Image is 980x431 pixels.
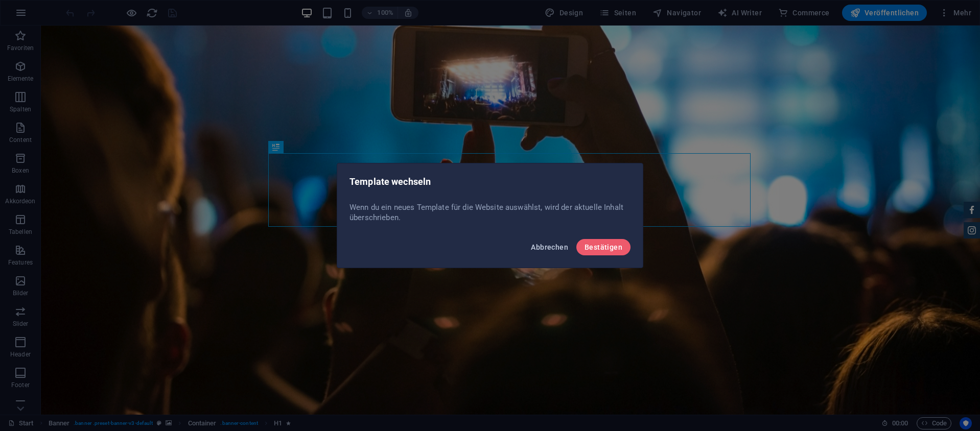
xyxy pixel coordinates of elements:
h2: Template wechseln [349,176,631,188]
span: Abbrechen [531,243,568,251]
button: Bestätigen [576,239,631,255]
p: Wenn du ein neues Template für die Website auswählst, wird der aktuelle Inhalt überschrieben. [349,202,631,223]
button: Abbrechen [527,239,572,255]
span: Bestätigen [585,243,622,251]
